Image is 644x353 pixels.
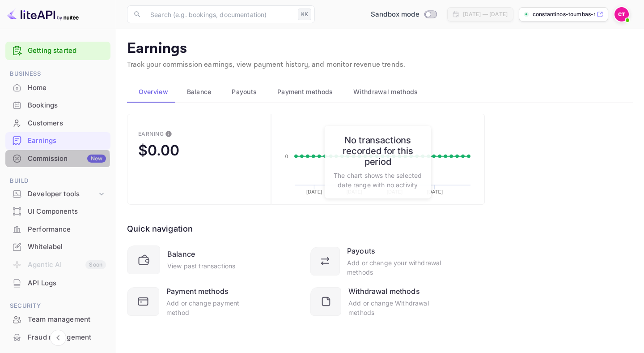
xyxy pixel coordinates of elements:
[348,286,420,297] div: Withdrawal methods
[5,238,110,256] div: Whitelabel
[5,79,110,96] a: Home
[166,298,258,317] div: Add or change payment method
[463,10,508,18] div: [DATE] — [DATE]
[5,203,110,220] div: UI Components
[5,275,110,291] a: API Logs
[28,100,106,111] div: Bookings
[5,329,110,345] a: Fraud management
[87,155,106,163] div: New
[127,114,271,205] button: EarningThis is the amount of confirmed commission that will be paid to you on the next scheduled ...
[5,275,110,292] div: API Logs
[5,150,110,168] div: CommissionNew
[5,132,110,150] div: Earnings
[5,221,110,238] div: Performance
[28,189,97,199] div: Developer tools
[277,86,333,97] span: Payment methods
[334,171,422,189] p: The chart shows the selected date range with no activity
[127,81,633,103] div: scrollable auto tabs example
[5,301,110,311] span: Security
[28,224,106,235] div: Performance
[28,242,106,252] div: Whitelabel
[138,130,164,137] div: Earning
[139,86,168,97] span: Overview
[138,142,179,159] div: $0.00
[5,311,110,327] a: Team management
[167,261,235,271] div: View past transactions
[285,154,288,159] text: 0
[306,189,322,194] text: [DATE]
[298,9,311,20] div: ⌘K
[5,42,110,60] div: Getting started
[232,86,257,97] span: Payouts
[5,132,110,149] a: Earnings
[5,186,110,202] div: Developer tools
[28,314,106,325] div: Team management
[127,40,633,58] p: Earnings
[5,115,110,132] div: Customers
[427,189,443,194] text: [DATE]
[5,150,110,167] a: CommissionNew
[28,332,106,343] div: Fraud management
[5,176,110,186] span: Build
[28,136,106,146] div: Earnings
[145,5,294,23] input: Search (e.g. bookings, documentation)
[50,330,66,346] button: Collapse navigation
[347,258,442,277] div: Add or change your withdrawal methods
[28,118,106,129] div: Customers
[5,79,110,97] div: Home
[5,115,110,131] a: Customers
[533,10,595,18] p: constantinos-toumbas-r...
[127,60,633,70] p: Track your commission earnings, view payment history, and monitor revenue trends.
[166,286,229,297] div: Payment methods
[353,86,418,97] span: Withdrawal methods
[28,154,106,164] div: Commission
[28,278,106,288] div: API Logs
[127,223,193,235] div: Quick navigation
[28,83,106,93] div: Home
[614,7,629,22] img: Constantinos Toumbas
[187,86,212,97] span: Balance
[334,135,422,167] h6: No transactions recorded for this period
[347,245,375,256] div: Payouts
[5,221,110,237] a: Performance
[5,97,110,113] a: Bookings
[28,46,106,56] a: Getting started
[5,311,110,328] div: Team management
[7,7,79,22] img: LiteAPI logo
[28,207,106,217] div: UI Components
[367,9,440,20] div: Switch to Production mode
[5,238,110,255] a: Whitelabel
[5,203,110,220] a: UI Components
[161,127,176,141] button: This is the amount of confirmed commission that will be paid to you on the next scheduled deposit
[5,329,110,346] div: Fraud management
[371,9,419,20] span: Sandbox mode
[348,298,442,317] div: Add or change Withdrawal methods
[5,97,110,114] div: Bookings
[167,249,195,259] div: Balance
[5,69,110,79] span: Business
